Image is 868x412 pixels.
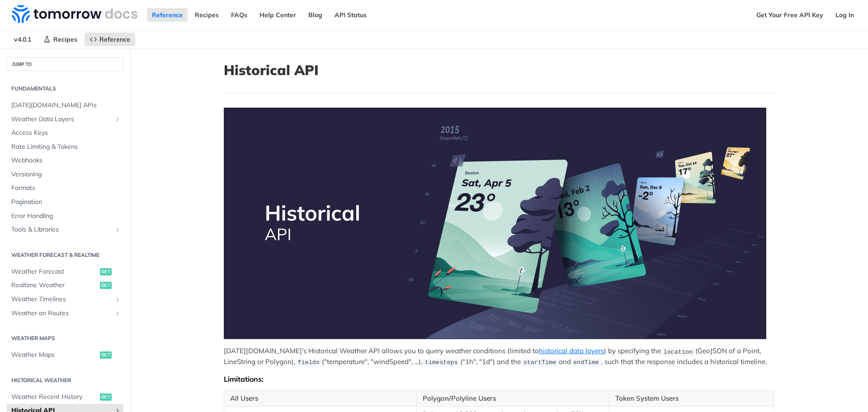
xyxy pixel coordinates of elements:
[100,268,112,275] span: get
[7,113,123,126] a: Weather Data LayersShow subpages for Weather Data Layers
[114,310,121,317] button: Show subpages for Weather on Routes
[7,265,123,279] a: Weather Forecastget
[7,168,123,181] a: Versioning
[7,307,123,320] a: Weather on RoutesShow subpages for Weather on Routes
[255,8,301,22] a: Help Center
[11,267,98,276] span: Weather Forecast
[751,8,828,22] a: Get Your Free API Key
[571,358,602,367] code: endTime
[11,225,112,234] span: Tools & Libraries
[539,346,604,355] a: historical data layers
[9,33,36,46] span: v4.0.1
[99,35,130,43] span: Reference
[7,181,123,195] a: Formats
[609,390,774,407] th: Token System Users
[11,115,112,124] span: Weather Data Layers
[11,212,121,221] span: Error Handling
[224,374,774,384] div: Limitations:
[7,334,123,342] h2: Weather Maps
[7,279,123,292] a: Realtime Weatherget
[521,358,559,367] code: startTime
[416,390,609,407] th: Polygon/Polyline Users
[303,8,327,22] a: Blog
[7,390,123,404] a: Weather Recent Historyget
[114,116,121,123] button: Show subpages for Weather Data Layers
[190,8,224,22] a: Recipes
[11,309,112,318] span: Weather on Routes
[226,8,252,22] a: FAQs
[830,8,859,22] a: Log In
[7,223,123,237] a: Tools & LibrariesShow subpages for Tools & Libraries
[224,108,766,339] img: Historical-API.png
[11,184,121,193] span: Formats
[7,154,123,167] a: Webhooks
[100,282,112,289] span: get
[11,393,98,402] span: Weather Recent History
[224,346,774,367] p: [DATE][DOMAIN_NAME]'s Historical Weather API allows you to query weather conditions (limited to )...
[295,358,322,367] code: fields
[114,226,121,233] button: Show subpages for Tools & Libraries
[7,85,123,93] h2: Fundamentals
[11,198,121,207] span: Pagination
[12,5,137,23] img: Tomorrow.io Weather API Docs
[7,293,123,306] a: Weather TimelinesShow subpages for Weather Timelines
[7,348,123,362] a: Weather Mapsget
[7,99,123,112] a: [DATE][DOMAIN_NAME] APIs
[100,351,112,359] span: get
[114,296,121,303] button: Show subpages for Weather Timelines
[11,142,121,152] span: Rate Limiting & Tokens
[661,347,695,356] code: location
[422,358,460,367] code: timesteps
[11,128,121,137] span: Access Keys
[85,33,135,46] a: Reference
[224,62,774,78] h1: Historical API
[100,393,112,401] span: get
[330,8,372,22] a: API Status
[7,251,123,259] h2: Weather Forecast & realtime
[11,156,121,165] span: Webhooks
[7,376,123,384] h2: Historical Weather
[7,140,123,154] a: Rate Limiting & Tokens
[7,195,123,209] a: Pagination
[147,8,188,22] a: Reference
[53,35,77,43] span: Recipes
[7,209,123,223] a: Error Handling
[11,350,98,360] span: Weather Maps
[7,126,123,140] a: Access Keys
[7,57,123,71] button: JUMP TO
[38,33,82,46] a: Recipes
[11,281,98,290] span: Realtime Weather
[224,390,417,407] th: All Users
[11,170,121,179] span: Versioning
[11,101,121,110] span: [DATE][DOMAIN_NAME] APIs
[11,295,112,304] span: Weather Timelines
[224,108,774,339] span: Expand image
